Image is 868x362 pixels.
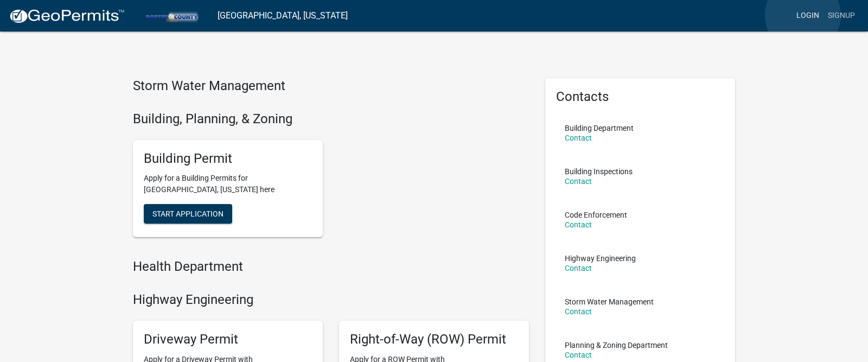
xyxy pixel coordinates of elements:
[824,5,859,26] a: Signup
[565,341,668,349] p: Planning & Zoning Department
[565,307,592,316] a: Contact
[565,255,636,262] p: Highway Engineering
[565,264,592,272] a: Contact
[133,111,529,127] h4: Building, Planning, & Zoning
[144,332,312,347] h5: Driveway Permit
[565,211,627,219] p: Code Enforcement
[565,124,634,132] p: Building Department
[133,259,529,275] h4: Health Department
[350,332,518,347] h5: Right-of-Way (ROW) Permit
[556,89,724,105] h5: Contacts
[565,168,633,175] p: Building Inspections
[144,204,232,224] button: Start Application
[565,177,592,186] a: Contact
[133,78,529,94] h4: Storm Water Management
[565,351,592,359] a: Contact
[152,209,224,218] span: Start Application
[133,292,529,308] h4: Highway Engineering
[565,220,592,229] a: Contact
[133,8,209,23] img: Porter County, Indiana
[792,5,824,26] a: Login
[565,298,654,306] p: Storm Water Management
[144,173,312,195] p: Apply for a Building Permits for [GEOGRAPHIC_DATA], [US_STATE] here
[144,151,312,167] h5: Building Permit
[218,7,348,25] a: [GEOGRAPHIC_DATA], [US_STATE]
[565,134,592,142] a: Contact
